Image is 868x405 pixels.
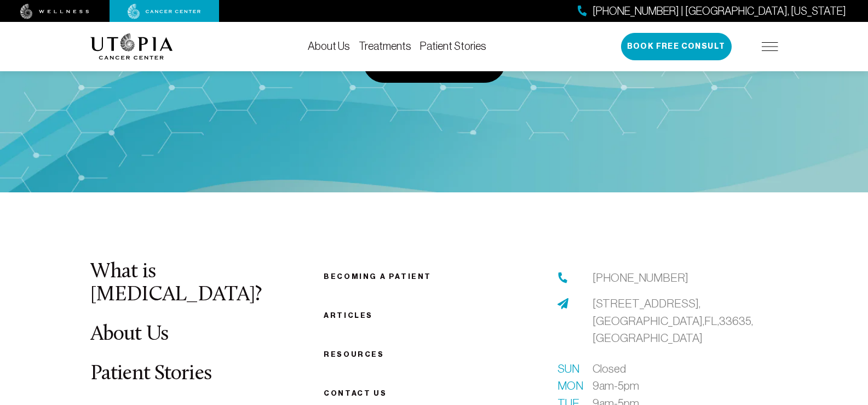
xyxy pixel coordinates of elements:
[557,377,579,395] span: Mon
[593,377,639,395] span: 9am-5pm
[557,272,568,283] img: phone
[593,3,846,19] span: [PHONE_NUMBER] | [GEOGRAPHIC_DATA], [US_STATE]
[324,350,384,358] a: Resources
[557,298,568,309] img: address
[557,360,579,378] span: Sun
[593,295,778,347] a: [STREET_ADDRESS],[GEOGRAPHIC_DATA],FL,33635,[GEOGRAPHIC_DATA]
[621,33,732,60] button: Book Free Consult
[324,389,387,397] span: Contact us
[90,324,169,345] a: About Us
[20,4,89,19] img: wellness
[324,272,432,281] a: Becoming a patient
[90,363,212,385] a: Patient Stories
[324,311,373,320] a: Articles
[90,261,262,306] a: What is [MEDICAL_DATA]?
[359,40,411,52] a: Treatments
[90,33,173,60] img: logo
[128,4,201,19] img: cancer center
[762,42,778,51] img: icon-hamburger
[593,297,753,344] span: [STREET_ADDRESS], [GEOGRAPHIC_DATA], FL, 33635, [GEOGRAPHIC_DATA]
[593,269,688,287] a: [PHONE_NUMBER]
[420,40,486,52] a: Patient Stories
[578,3,846,19] a: [PHONE_NUMBER] | [GEOGRAPHIC_DATA], [US_STATE]
[308,40,350,52] a: About Us
[593,360,626,378] span: Closed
